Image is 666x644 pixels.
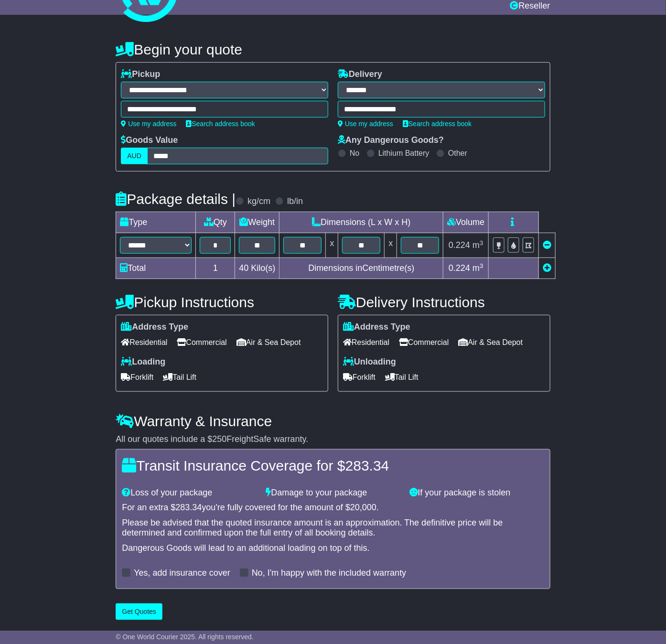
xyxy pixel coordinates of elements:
[122,543,544,554] div: Dangerous Goods will lead to an additional loading on top of this.
[449,240,470,250] span: 0.224
[343,357,396,367] label: Unloading
[350,149,359,158] label: No
[116,603,162,620] button: Get Quotes
[121,135,178,146] label: Goods Value
[343,335,389,350] span: Residential
[177,335,226,350] span: Commercial
[122,458,544,473] h4: Transit Insurance Coverage for $
[480,239,483,247] sup: 3
[121,148,148,164] label: AUD
[121,357,165,367] label: Loading
[345,458,389,473] span: 283.34
[116,212,196,233] td: Type
[236,335,301,350] span: Air & Sea Depot
[116,294,328,310] h4: Pickup Instructions
[350,503,376,512] span: 20,000
[261,488,405,498] div: Damage to your package
[543,263,551,273] a: Add new item
[116,633,254,641] span: © One World Courier 2025. All rights reserved.
[385,233,397,258] td: x
[343,322,410,333] label: Address Type
[338,120,393,128] a: Use my address
[252,568,407,579] label: No, I'm happy with the included warranty
[385,370,419,385] span: Tail Lift
[399,335,449,350] span: Commercial
[186,120,255,128] a: Search address book
[121,322,188,333] label: Address Type
[338,69,382,80] label: Delivery
[235,212,279,233] td: Weight
[449,263,470,273] span: 0.224
[338,135,444,146] label: Any Dangerous Goods?
[121,370,153,385] span: Forklift
[480,262,483,269] sup: 3
[338,294,550,310] h4: Delivery Instructions
[279,212,443,233] td: Dimensions (L x W x H)
[163,370,196,385] span: Tail Lift
[196,212,235,233] td: Qty
[121,120,176,128] a: Use my address
[117,488,261,498] div: Loss of your package
[116,191,236,207] h4: Package details |
[403,120,472,128] a: Search address book
[247,196,270,207] label: kg/cm
[196,258,235,279] td: 1
[543,240,551,250] a: Remove this item
[121,335,167,350] span: Residential
[343,370,376,385] span: Forklift
[134,568,230,579] label: Yes, add insurance cover
[287,196,303,207] label: lb/in
[122,518,544,538] div: Please be advised that the quoted insurance amount is an approximation. The definitive price will...
[175,503,202,512] span: 283.34
[405,488,549,498] div: If your package is stolen
[235,258,279,279] td: Kilo(s)
[121,69,160,80] label: Pickup
[279,258,443,279] td: Dimensions in Centimetre(s)
[473,263,483,273] span: m
[116,413,550,429] h4: Warranty & Insurance
[239,263,248,273] span: 40
[116,42,550,57] h4: Begin your quote
[443,212,489,233] td: Volume
[448,149,467,158] label: Other
[212,434,226,444] span: 250
[116,258,196,279] td: Total
[122,503,544,513] div: For an extra $ you're fully covered for the amount of $ .
[326,233,338,258] td: x
[378,149,430,158] label: Lithium Battery
[458,335,523,350] span: Air & Sea Depot
[473,240,483,250] span: m
[116,434,550,445] div: All our quotes include a $ FreightSafe warranty.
